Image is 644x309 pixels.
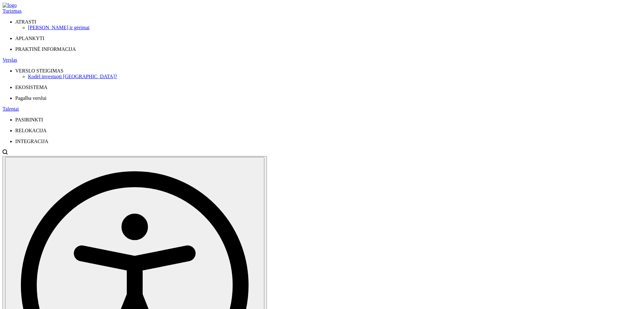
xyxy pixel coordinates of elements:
a: Open search modal [3,150,8,156]
span: EKOSISTEMA [15,85,47,90]
span: PASIRINKTI [15,117,43,122]
span: INTEGRACIJA [15,139,48,144]
span: Pagalba verslui [15,95,46,101]
nav: Primary navigation [3,8,641,144]
img: logo [3,3,17,8]
a: [PERSON_NAME] ir gėrimai [28,25,641,31]
span: VERSLO STEIGIMAS [15,68,64,73]
span: APLANKYTI [15,36,44,41]
a: Turizmas [3,8,641,14]
a: Kodėl investuoti [GEOGRAPHIC_DATA]? [28,74,641,79]
span: PRAKTINĖ INFORMACIJA [15,46,76,52]
a: Talentai [3,106,641,112]
a: Verslas [3,57,641,63]
span: ATRASTI [15,19,36,24]
span: RELOKACIJA [15,128,47,133]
